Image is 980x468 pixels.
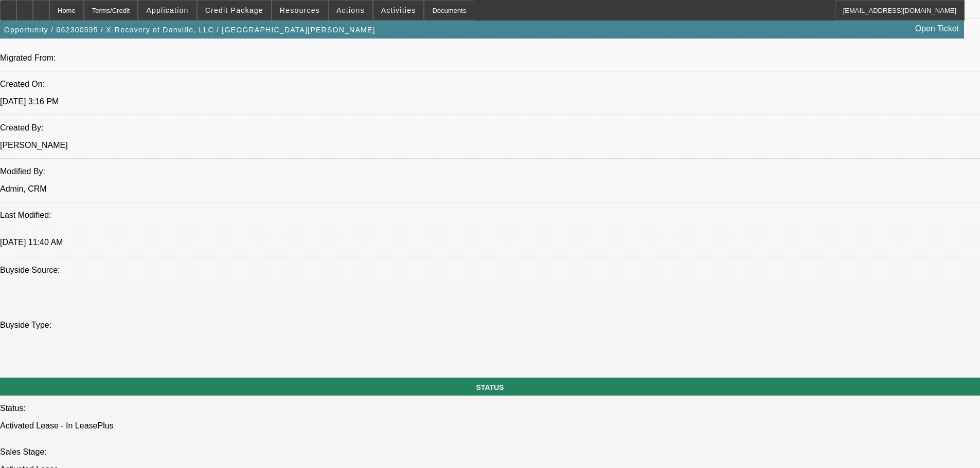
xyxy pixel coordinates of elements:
button: Actions [329,1,372,20]
span: STATUS [476,383,504,391]
span: Actions [336,6,365,14]
button: Resources [272,1,328,20]
a: Open Ticket [911,20,963,38]
button: Activities [373,1,424,20]
span: Credit Package [205,6,263,14]
span: Activities [381,6,416,14]
span: Application [146,6,188,14]
button: Credit Package [198,1,271,20]
span: Resources [280,6,320,14]
span: Opportunity / 062300595 / X-Recovery of Danville, LLC / [GEOGRAPHIC_DATA][PERSON_NAME] [4,26,376,34]
button: Application [138,1,196,20]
